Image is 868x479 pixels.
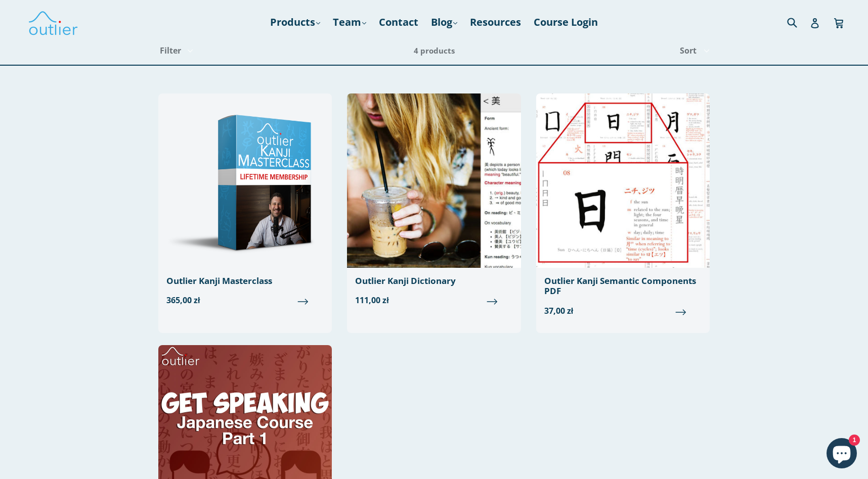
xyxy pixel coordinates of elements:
div: Outlier Kanji Masterclass [166,276,324,286]
a: Products [265,13,325,31]
a: Team [328,13,371,31]
a: Course Login [529,13,603,31]
a: Outlier Kanji Dictionary 111,00 zł [347,93,520,314]
a: Contact [374,13,423,31]
div: Outlier Kanji Semantic Components PDF [544,276,702,297]
span: 37,00 zł [544,305,702,317]
span: 365,00 zł [166,294,324,306]
img: Outlier Kanji Masterclass [158,93,332,268]
inbox-online-store-chat: Shopify online store chat [823,438,860,471]
a: Blog [426,13,462,31]
a: Outlier Kanji Semantic Components PDF 37,00 zł [536,93,710,325]
a: Outlier Kanji Masterclass 365,00 zł [158,93,332,314]
input: Search [785,12,812,32]
span: 4 products [414,45,455,56]
a: Resources [465,13,526,31]
img: Outlier Linguistics [28,8,78,37]
img: Outlier Kanji Semantic Components PDF Outlier Linguistics [536,93,710,268]
div: Outlier Kanji Dictionary [355,276,512,286]
img: Outlier Kanji Dictionary: Essentials Edition Outlier Linguistics [347,93,520,268]
span: 111,00 zł [355,294,512,306]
